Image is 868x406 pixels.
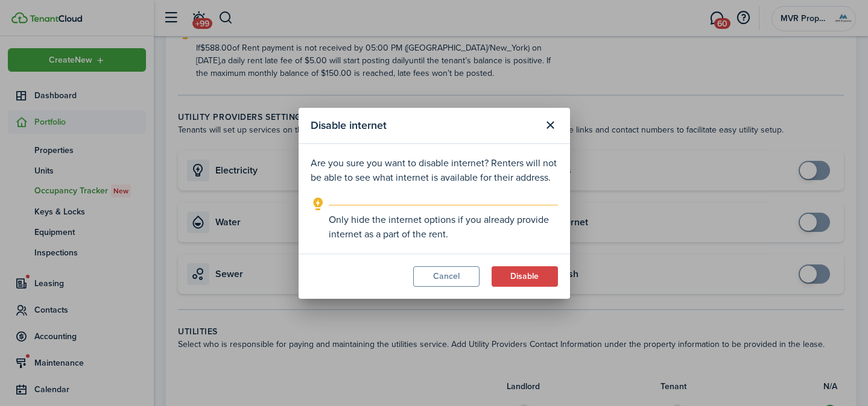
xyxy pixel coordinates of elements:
[492,266,558,287] button: Disable
[413,266,480,287] button: Cancel
[311,114,537,137] modal-title: Disable internet
[329,213,558,242] explanation-description: Only hide the internet options if you already provide internet as a part of the rent.
[311,197,326,211] i: outline
[311,156,558,185] p: Are you sure you want to disable internet? Renters will not be able to see what internet is avail...
[540,115,561,136] button: Close modal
